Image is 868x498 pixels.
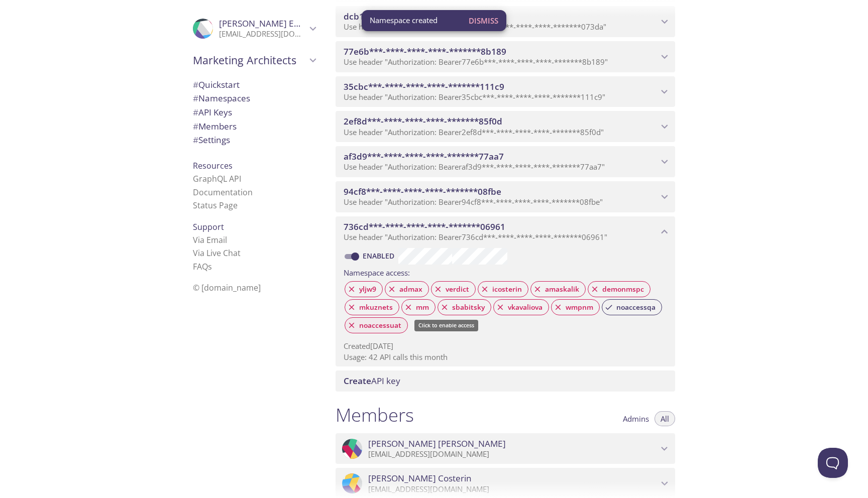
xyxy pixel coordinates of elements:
[185,12,323,45] div: Dmitrii Emelianenko
[344,352,667,362] p: Usage: 42 API calls this month
[353,303,399,312] span: mkuznets
[344,265,410,279] label: Namespace access:
[617,411,655,426] button: Admins
[336,370,675,392] div: Create API Key
[336,433,675,464] div: John Cottam
[440,285,475,294] span: verdict
[193,221,224,232] span: Support
[588,281,650,297] div: demonmspc
[551,299,600,315] div: wmpnm
[446,303,491,312] span: sbabitsky
[344,341,667,351] p: Created [DATE]
[193,160,233,171] span: Resources
[353,285,382,294] span: yljw9
[401,299,436,315] div: mm
[185,91,323,105] div: Namespaces
[193,173,241,184] a: GraphQL API
[345,299,399,315] div: mkuznets
[208,261,212,272] span: s
[368,449,658,459] p: [EMAIL_ADDRESS][DOMAIN_NAME]
[486,285,528,294] span: icosterin
[469,14,498,27] span: Dismiss
[193,106,232,118] span: API Keys
[385,281,429,297] div: admax
[344,375,400,387] span: API key
[336,404,414,426] h1: Members
[193,79,240,90] span: Quickstart
[219,18,342,29] span: [PERSON_NAME] Emelianenko
[193,234,227,245] a: Via Email
[610,303,662,312] span: noaccessqa
[368,473,472,484] span: [PERSON_NAME] Costerin
[193,92,198,104] span: #
[530,281,586,297] div: amaskalik
[185,105,323,119] div: API Keys
[345,281,383,297] div: yljw9
[493,299,549,315] div: vkavaliova
[193,247,241,259] a: Via Live Chat
[193,92,250,104] span: Namespaces
[193,261,212,272] a: FAQ
[465,11,502,30] button: Dismiss
[219,29,306,39] p: [EMAIL_ADDRESS][DOMAIN_NAME]
[193,120,198,132] span: #
[438,299,491,315] div: sbabitsky
[431,281,476,297] div: verdict
[185,78,323,92] div: Quickstart
[193,79,198,90] span: #
[185,119,323,134] div: Members
[560,303,599,312] span: wmpnm
[185,133,323,147] div: Team Settings
[193,200,238,211] a: Status Page
[185,47,323,73] div: Marketing Architects
[502,303,549,312] span: vkavaliova
[478,281,528,297] div: icosterin
[539,285,585,294] span: amaskalik
[193,53,306,67] span: Marketing Architects
[193,187,253,198] a: Documentation
[193,134,230,146] span: Settings
[361,251,398,261] a: Enabled
[393,285,428,294] span: admax
[345,317,408,333] div: noaccessuat
[596,285,650,294] span: demonmspc
[655,411,675,426] button: All
[344,375,371,387] span: Create
[602,299,662,315] div: noaccessqa
[818,448,848,478] iframe: Help Scout Beacon - Open
[193,120,237,132] span: Members
[193,106,198,118] span: #
[370,15,438,26] span: Namespace created
[353,321,407,330] span: noaccessuat
[368,438,506,449] span: [PERSON_NAME] [PERSON_NAME]
[193,134,198,146] span: #
[193,282,261,293] span: © [DOMAIN_NAME]
[410,303,435,312] span: mm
